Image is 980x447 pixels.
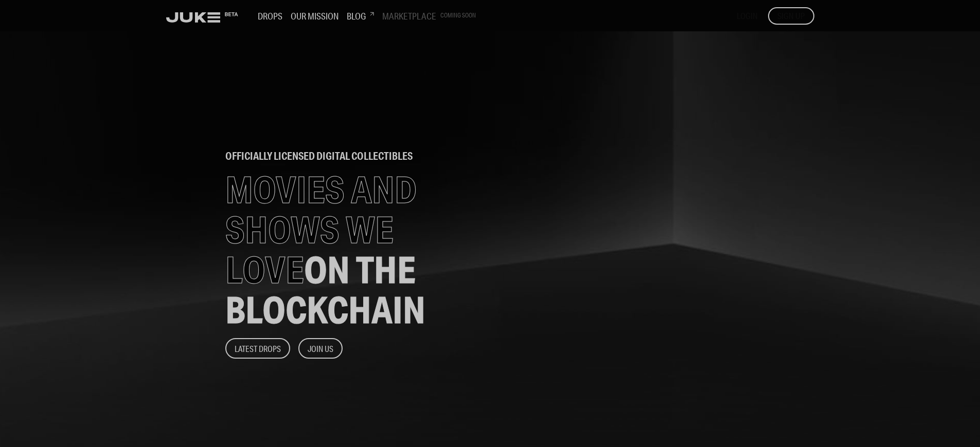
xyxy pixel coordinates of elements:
span: SIGN UP [777,10,805,22]
h3: Our Mission [291,10,338,22]
h1: MOVIES AND SHOWS WE LOVE [225,170,475,330]
button: SIGN UP [768,7,814,25]
h3: Blog [347,10,374,22]
h3: Drops [258,10,282,22]
button: Join Us [298,338,343,359]
h2: officially licensed digital collectibles [225,151,475,161]
span: LOGIN [737,10,758,21]
img: home-banner [495,78,755,432]
button: Latest Drops [225,338,290,359]
span: ON THE BLOCKCHAIN [225,247,425,332]
button: LOGIN [737,10,758,22]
